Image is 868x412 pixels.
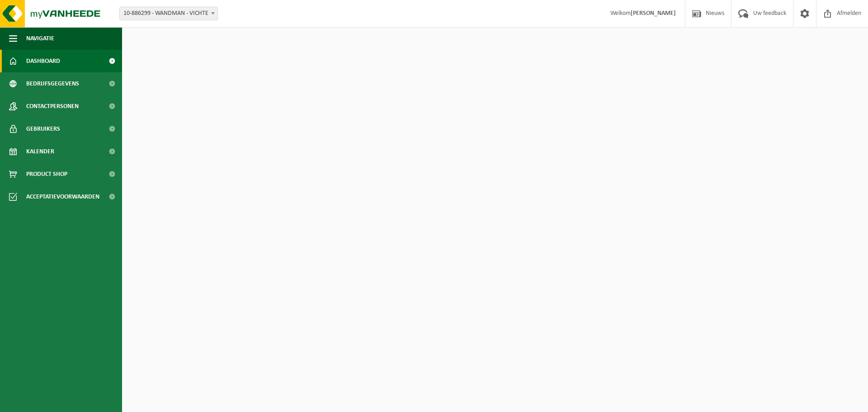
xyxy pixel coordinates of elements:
[26,95,79,118] span: Contactpersonen
[26,50,60,72] span: Dashboard
[119,7,218,20] span: 10-886299 - WANDMAN - VICHTE
[120,7,217,20] span: 10-886299 - WANDMAN - VICHTE
[26,118,60,140] span: Gebruikers
[26,163,67,185] span: Product Shop
[26,185,99,208] span: Acceptatievoorwaarden
[26,27,54,50] span: Navigatie
[26,140,54,163] span: Kalender
[26,72,79,95] span: Bedrijfsgegevens
[631,10,676,17] strong: [PERSON_NAME]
